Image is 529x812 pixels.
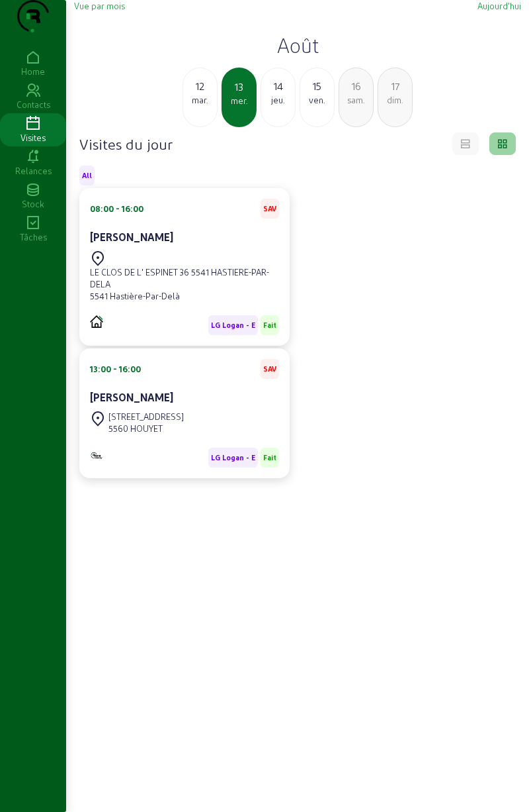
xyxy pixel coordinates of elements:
[339,94,373,106] div: sam.
[90,391,173,403] cam-card-title: [PERSON_NAME]
[90,315,103,328] img: PVELEC
[108,411,184,423] div: [STREET_ADDRESS]
[263,321,276,330] span: Fait
[263,364,276,374] span: SAV
[378,78,412,94] div: 17
[339,78,373,94] div: 16
[300,78,334,94] div: 15
[74,33,521,57] h2: Août
[261,78,295,94] div: 14
[82,171,92,180] span: All
[90,363,141,375] div: 13:00 - 16:00
[211,321,255,330] span: LG Logan - E
[477,1,521,11] span: Aujourd'hui
[223,79,255,95] div: 13
[90,290,279,302] div: 5541 Hastière-Par-Delà
[263,453,276,462] span: Fait
[263,204,276,213] span: SAV
[108,423,184,434] div: 5560 HOUYET
[261,94,295,106] div: jeu.
[90,230,173,243] cam-card-title: [PERSON_NAME]
[183,78,217,94] div: 12
[79,134,173,153] h4: Visites du jour
[378,94,412,106] div: dim.
[74,1,125,11] span: Vue par mois
[211,453,255,462] span: LG Logan - E
[90,203,143,215] div: 08:00 - 16:00
[90,266,279,290] div: LE CLOS DE L' ESPINET 36 5541 HASTIERE-PAR-DELA
[183,94,217,106] div: mar.
[223,95,255,107] div: mer.
[300,94,334,106] div: ven.
[90,451,103,460] img: Monitoring et Maintenance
